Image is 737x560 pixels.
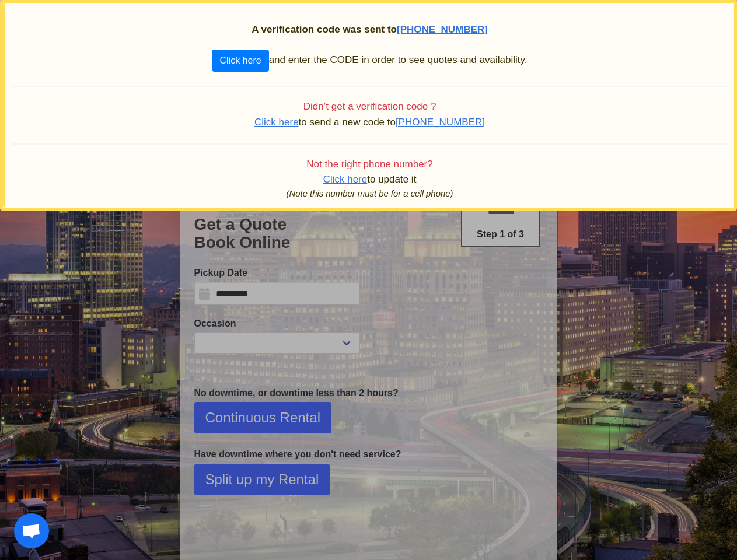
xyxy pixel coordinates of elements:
[396,117,485,128] span: [PHONE_NUMBER]
[397,24,488,35] span: [PHONE_NUMBER]
[12,173,727,187] p: to update it
[12,50,727,72] p: and enter the CODE in order to see quotes and availability.
[254,117,299,128] span: Click here
[287,189,453,198] i: (Note this number must be for a cell phone)
[12,159,727,170] h4: Not the right phone number?
[12,24,727,36] h2: A verification code was sent to
[212,50,268,72] button: Click here
[12,116,727,129] p: to send a new code to
[14,513,49,548] div: Open chat
[12,101,727,113] h4: Didn’t get a verification code ?
[323,174,368,185] span: Click here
